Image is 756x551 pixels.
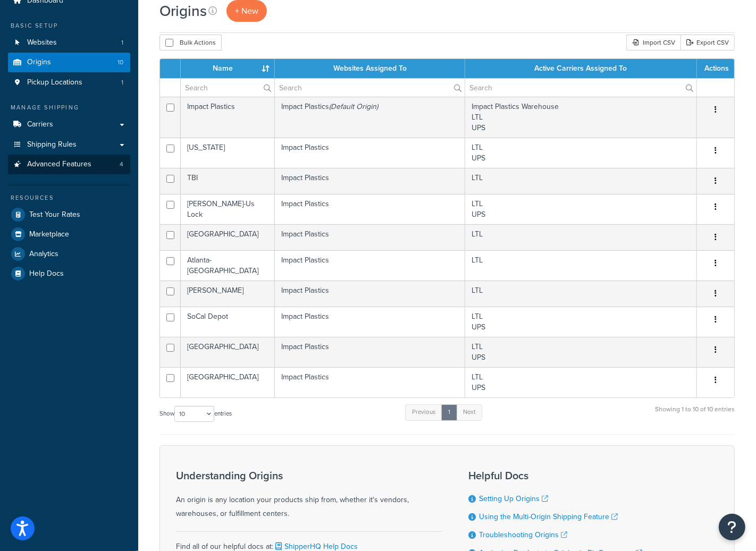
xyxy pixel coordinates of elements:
[8,193,130,202] div: Resources
[8,264,130,283] a: Help Docs
[329,101,378,112] i: (Default Origin)
[275,337,465,367] td: Impact Plastics
[275,97,465,138] td: Impact Plastics
[275,367,465,397] td: Impact Plastics
[8,73,130,92] a: Pickup Locations 1
[176,470,442,481] h3: Understanding Origins
[465,367,697,397] td: LTL UPS
[29,250,58,259] span: Analytics
[121,38,123,47] span: 1
[8,135,130,155] a: Shipping Rules
[465,307,697,337] td: LTL UPS
[465,337,697,367] td: LTL UPS
[441,404,457,420] a: 1
[8,155,130,174] li: Advanced Features
[159,1,207,21] h1: Origins
[719,514,745,540] button: Open Resource Center
[8,225,130,244] a: Marketplace
[275,138,465,168] td: Impact Plastics
[275,307,465,337] td: Impact Plastics
[181,138,275,168] td: [US_STATE]
[235,5,258,17] span: + New
[8,53,130,72] a: Origins 10
[8,205,130,224] a: Test Your Rates
[655,403,735,426] div: Showing 1 to 10 of 10 entries
[479,511,618,522] a: Using the Multi-Origin Shipping Feature
[8,244,130,264] a: Analytics
[181,59,275,78] th: Name : activate to sort column ascending
[27,38,57,47] span: Websites
[465,224,697,250] td: LTL
[29,230,69,239] span: Marketplace
[181,168,275,194] td: TBI
[465,138,697,168] td: LTL UPS
[117,58,123,67] span: 10
[275,250,465,281] td: Impact Plastics
[626,35,681,50] div: Import CSV
[275,79,465,97] input: Search
[275,168,465,194] td: Impact Plastics
[697,59,734,78] th: Actions
[181,79,274,97] input: Search
[181,194,275,224] td: [PERSON_NAME]-Us Lock
[465,281,697,307] td: LTL
[174,406,214,422] select: Showentries
[456,404,482,420] a: Next
[27,58,51,67] span: Origins
[465,79,696,97] input: Search
[159,406,232,422] label: Show entries
[465,250,697,281] td: LTL
[8,33,130,53] a: Websites 1
[181,97,275,138] td: Impact Plastics
[159,35,222,50] button: Bulk Actions
[27,120,53,129] span: Carriers
[8,21,130,30] div: Basic Setup
[181,281,275,307] td: [PERSON_NAME]
[27,78,82,87] span: Pickup Locations
[27,140,77,149] span: Shipping Rules
[465,97,697,138] td: Impact Plastics Warehouse LTL UPS
[8,115,130,134] a: Carriers
[8,33,130,53] li: Websites
[275,194,465,224] td: Impact Plastics
[8,53,130,72] li: Origins
[405,404,442,420] a: Previous
[29,269,64,278] span: Help Docs
[181,367,275,397] td: [GEOGRAPHIC_DATA]
[8,73,130,92] li: Pickup Locations
[465,168,697,194] td: LTL
[275,224,465,250] td: Impact Plastics
[275,281,465,307] td: Impact Plastics
[176,470,442,521] div: An origin is any location your products ship from, whether it's vendors, warehouses, or fulfillme...
[275,59,465,78] th: Websites Assigned To
[465,59,697,78] th: Active Carriers Assigned To
[181,250,275,281] td: Atlanta-[GEOGRAPHIC_DATA]
[479,493,548,504] a: Setting Up Origins
[181,337,275,367] td: [GEOGRAPHIC_DATA]
[29,210,80,219] span: Test Your Rates
[681,35,735,50] a: Export CSV
[121,78,123,87] span: 1
[181,224,275,250] td: [GEOGRAPHIC_DATA]
[479,529,567,540] a: Troubleshooting Origins
[468,470,642,481] h3: Helpful Docs
[120,160,123,169] span: 4
[181,307,275,337] td: SoCal Depot
[27,160,91,169] span: Advanced Features
[8,155,130,174] a: Advanced Features 4
[465,194,697,224] td: LTL UPS
[8,103,130,112] div: Manage Shipping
